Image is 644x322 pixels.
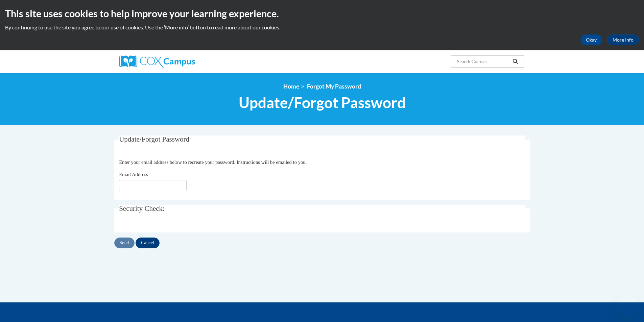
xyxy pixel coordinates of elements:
a: Home [283,83,299,90]
input: Cancel [136,238,160,248]
iframe: Button to launch messaging window [617,295,639,317]
a: Cox Campus [119,55,248,68]
a: More Info [607,34,639,45]
p: By continuing to use the site you agree to our use of cookies. Use the ‘More info’ button to read... [5,24,639,31]
h2: This site uses cookies to help improve your learning experience. [5,7,639,20]
input: Email [119,180,187,191]
span: Update/Forgot Password [239,94,406,112]
span: Email Address [119,172,148,177]
span: Forgot My Password [307,83,361,90]
button: Okay [580,34,602,45]
img: Cox Campus [119,55,195,68]
span: Enter your email address below to recreate your password. Instructions will be emailed to you. [119,159,307,165]
input: Search Courses [456,57,510,66]
span: Update/Forgot Password [119,135,189,143]
span: Security Check: [119,204,165,213]
button: Search [510,57,520,66]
